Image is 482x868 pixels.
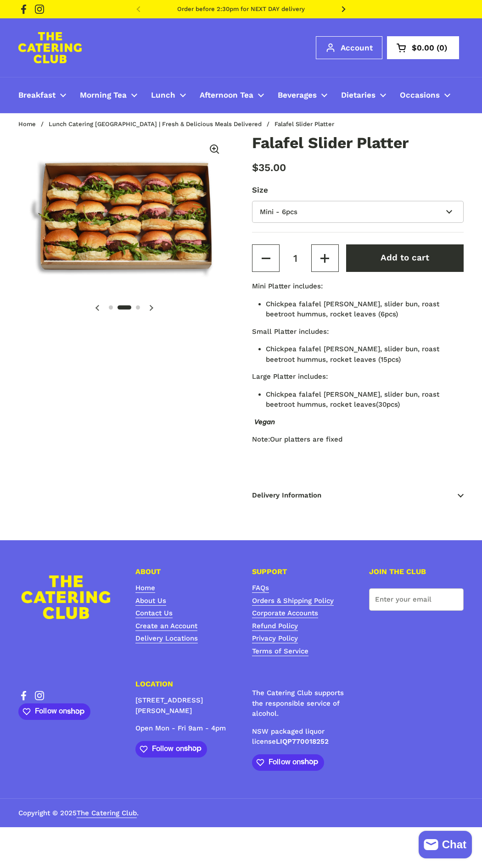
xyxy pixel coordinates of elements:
[334,84,393,106] a: Dietaries
[49,121,262,127] a: Lunch Catering [GEOGRAPHIC_DATA] | Fresh & Delicious Meals Delivered
[73,84,144,106] a: Morning Tea
[252,568,347,575] h4: SUPPORT
[381,253,429,263] span: Add to cart
[151,90,175,101] span: Lunch
[369,588,464,611] input: Enter your email
[252,161,286,173] span: $35.00
[18,121,343,127] nav: breadcrumbs
[412,44,434,52] span: $0.00
[252,634,298,643] a: Privacy Policy
[254,418,275,426] strong: Vegan
[252,184,464,196] label: Size
[252,135,464,151] h1: Falafel Slider Platter
[135,723,230,734] p: Open Mon - Fri 9am - 4pm
[441,588,464,611] button: Submit
[252,372,328,381] b: Large Platter includes:
[135,568,230,575] h4: ABOUT
[266,390,439,409] span: Chickpea falafel [PERSON_NAME], slider bun, roast beetroot hummus, rocket leaves
[135,609,173,618] a: Contact Us
[271,84,334,106] a: Beverages
[252,584,269,593] a: FAQs
[369,568,464,575] h4: JOIN THE CLUB
[252,726,347,747] p: NSW packaged liquor license
[252,282,323,290] b: Mini Platter includes:
[267,121,269,127] span: /
[266,389,464,410] li: (30pcs)
[341,90,376,101] span: Dietaries
[311,244,339,272] button: Increase quantity
[252,244,280,272] button: Decrease quantity
[135,695,230,716] p: [STREET_ADDRESS][PERSON_NAME]
[270,435,342,443] span: Our platters are fixed
[266,300,439,319] span: Chickpea falafel [PERSON_NAME], slider bun, roast beetroot hummus, rocket leaves (6pcs)
[400,90,440,101] span: Occasions
[144,84,193,106] a: Lunch
[252,435,270,443] i: Note:
[80,90,127,101] span: Morning Tea
[18,135,230,294] img: Falafel Slider Platter
[77,809,137,818] a: The Catering Club
[278,90,317,101] span: Beverages
[135,584,155,593] a: Home
[135,634,198,643] a: Delivery Locations
[252,597,334,606] a: Orders & Shipping Policy
[18,32,82,63] img: The Catering Club
[416,831,475,861] inbox-online-store-chat: Shopify online store chat
[252,327,329,336] b: Small Platter includes:
[266,345,439,364] span: Chickpea falafel [PERSON_NAME], slider bun, roast beetroot hummus, rocket leaves (15pcs)
[18,121,36,127] a: Home
[18,808,139,818] span: Copyright © 2025 .
[135,622,197,631] a: Create an Account
[135,680,230,688] h4: LOCATION
[252,688,347,719] p: The Catering Club supports the responsible service of alcohol.
[252,481,464,509] span: Delivery Information
[434,44,449,52] span: 0
[135,597,166,606] a: About Us
[200,90,253,101] span: Afternoon Tea
[11,84,73,106] a: Breakfast
[393,84,457,106] a: Occasions
[276,737,329,746] strong: LIQP770018252
[316,36,382,59] a: Account
[252,622,298,631] a: Refund Policy
[177,6,305,12] a: Order before 2:30pm for NEXT DAY delivery
[346,244,464,272] button: Add to cart
[275,121,334,127] span: Falafel Slider Platter
[18,90,56,101] span: Breakfast
[41,121,44,127] span: /
[193,84,271,106] a: Afternoon Tea
[252,647,308,656] a: Terms of Service
[252,609,318,618] a: Corporate Accounts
